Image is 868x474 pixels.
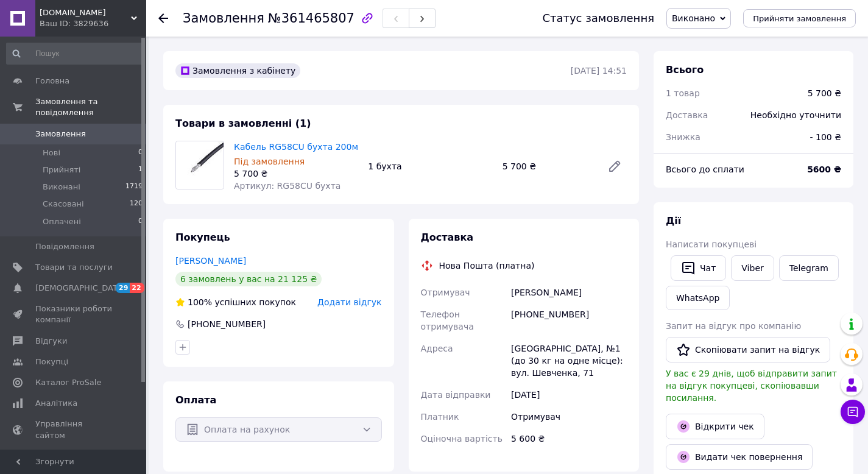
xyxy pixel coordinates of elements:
[802,124,849,150] div: - 100 ₴
[602,154,627,179] a: Редагувати
[138,147,143,158] span: 0
[125,182,143,193] span: 1719
[666,369,837,403] span: У вас є 29 днів, щоб відправити запит на відгук покупцеві, скопіювавши посилання.
[138,164,143,175] span: 1
[666,239,757,249] span: Написати покупцеві
[175,63,300,78] div: Замовлення з кабінету
[666,215,681,227] span: Дії
[43,182,80,193] span: Виконані
[421,412,459,422] span: Платник
[571,66,627,76] time: [DATE] 14:51
[666,132,700,142] span: Знижка
[421,434,503,444] span: Оціночна вартість
[421,344,453,353] span: Адреса
[421,390,491,400] span: Дата відправки
[666,110,708,120] span: Доставка
[509,428,629,450] div: 5 600 ₴
[666,321,801,331] span: Запит на відгук про компанію
[175,272,322,286] div: 6 замовлень у вас на 21 125 ₴
[176,141,224,189] img: Кабель RG58CU бухта 200м
[666,286,730,310] a: WhatsApp
[35,129,86,140] span: Замовлення
[175,118,311,129] span: Товари в замовленні (1)
[666,337,830,363] button: Скопіювати запит на відгук
[175,232,230,243] span: Покупець
[35,241,94,252] span: Повідомлення
[43,164,80,175] span: Прийняті
[35,283,125,294] span: [DEMOGRAPHIC_DATA]
[743,9,856,27] button: Прийняти замовлення
[234,142,358,152] a: Кабель RG58CU бухта 200м
[672,13,715,23] span: Виконано
[43,147,60,158] span: Нові
[268,11,355,26] span: №361465807
[509,406,629,428] div: Отримувач
[43,199,84,210] span: Скасовані
[43,216,81,227] span: Оплачені
[671,255,726,281] button: Чат
[363,158,497,175] div: 1 бухта
[436,260,538,272] div: Нова Пошта (платна)
[234,157,305,166] span: Під замовлення
[116,283,130,293] span: 29
[234,181,340,191] span: Артикул: RG58CU бухта
[35,96,146,118] span: Замовлення та повідомлення
[509,303,629,338] div: [PHONE_NUMBER]
[35,262,113,273] span: Товари та послуги
[183,11,264,26] span: Замовлення
[743,102,849,129] div: Необхідно уточнити
[35,377,101,388] span: Каталог ProSale
[421,310,474,331] span: Телефон отримувача
[175,296,296,308] div: успішних покупок
[509,281,629,303] div: [PERSON_NAME]
[6,43,144,65] input: Пошук
[498,158,598,175] div: 5 700 ₴
[731,255,774,281] a: Viber
[841,400,865,424] button: Чат з покупцем
[138,216,143,227] span: 0
[35,356,68,367] span: Покупці
[753,14,846,23] span: Прийняти замовлення
[35,303,113,325] span: Показники роботи компанії
[35,76,69,87] span: Головна
[317,297,381,307] span: Додати відгук
[509,384,629,406] div: [DATE]
[666,414,764,439] a: Відкрити чек
[666,64,704,76] span: Всього
[421,232,474,243] span: Доставка
[158,12,168,24] div: Повернутися назад
[188,297,212,307] span: 100%
[40,18,146,29] div: Ваш ID: 3829636
[130,283,144,293] span: 22
[186,318,267,330] div: [PHONE_NUMBER]
[666,444,813,470] button: Видати чек повернення
[779,255,839,281] a: Telegram
[234,168,358,180] div: 5 700 ₴
[808,87,841,99] div: 5 700 ₴
[175,256,246,266] a: [PERSON_NAME]
[666,88,700,98] span: 1 товар
[807,164,841,174] b: 5600 ₴
[666,164,744,174] span: Всього до сплати
[421,288,470,297] span: Отримувач
[35,398,77,409] span: Аналітика
[130,199,143,210] span: 120
[175,394,216,406] span: Оплата
[40,7,131,18] span: QSL.COM.UA
[35,336,67,347] span: Відгуки
[509,338,629,384] div: [GEOGRAPHIC_DATA], №1 (до 30 кг на одне місце): вул. Шевченка, 71
[542,12,654,24] div: Статус замовлення
[35,419,113,440] span: Управління сайтом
